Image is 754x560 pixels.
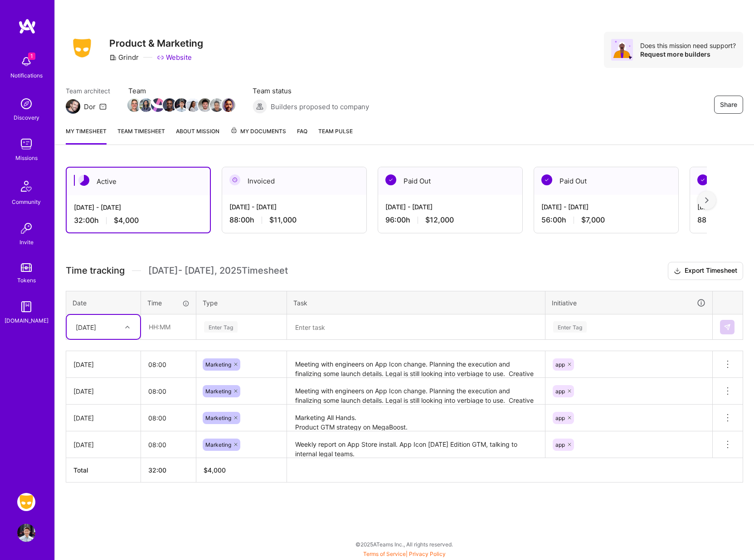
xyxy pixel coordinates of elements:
th: Total [66,458,141,483]
div: 32:00 h [74,216,203,225]
img: Team Member Avatar [222,98,235,112]
a: Team Member Avatar [199,97,211,113]
th: Task [287,291,545,314]
a: Team Member Avatar [152,97,164,113]
textarea: Marketing All Hands. Product GTM strategy on MegaBoost. App Icon first look this week, working wi... [288,406,544,430]
span: Builders proposed to company [271,102,369,111]
img: guide book [17,298,35,316]
span: $ 4,000 [204,466,226,474]
div: © 2025 ATeams Inc., All rights reserved. [54,533,754,555]
img: Invite [17,219,35,237]
a: About Mission [176,126,219,145]
a: Team timesheet [117,126,165,145]
img: Team Member Avatar [186,98,200,112]
div: Time [147,298,190,308]
div: Does this mission need support? [640,41,736,50]
div: [DATE] [73,360,133,369]
div: [DATE] - [DATE] [229,202,359,212]
textarea: Meeting with engineers on App Icon change. Planning the execution and finalizing some launch deta... [288,352,544,377]
span: My Documents [230,126,286,136]
button: Share [714,96,743,114]
div: Discovery [14,113,39,122]
div: [DATE] [73,413,133,423]
div: [DATE] - [DATE] [385,202,515,212]
img: Paid Out [541,174,552,185]
i: icon Chevron [125,325,130,329]
div: Tokens [17,275,36,285]
span: app [555,441,565,448]
span: app [555,415,565,421]
img: Team Member Avatar [139,98,153,112]
div: Grindr [109,53,139,62]
img: Team Member Avatar [151,98,165,112]
span: $4,000 [114,216,139,225]
textarea: Weekly report on App Store install. App Icon [DATE] Edition GTM, talking to internal legal teams. [288,432,544,457]
img: logo [18,18,36,34]
a: Team Member Avatar [223,97,234,113]
img: Community [15,175,37,197]
span: Marketing [205,388,231,395]
img: Grindr: Product & Marketing [17,493,35,511]
img: Company Logo [66,36,98,60]
a: Team Member Avatar [140,97,152,113]
img: tokens [21,263,32,272]
img: Active [78,175,89,186]
div: [DATE] [73,440,133,449]
div: 56:00 h [541,215,671,225]
a: Team Member Avatar [128,97,140,113]
input: HH:MM [141,406,196,430]
a: Terms of Service [363,550,406,557]
img: Invoiced [229,174,240,185]
div: [DOMAIN_NAME] [5,316,49,325]
span: $7,000 [581,215,605,225]
a: My Documents [230,126,286,145]
div: [DATE] [73,386,133,396]
div: Enter Tag [204,320,238,334]
img: bell [17,53,35,71]
img: Builders proposed to company [253,99,267,114]
span: $11,000 [269,215,297,225]
textarea: Meeting with engineers on App Icon change. Planning the execution and finalizing some launch deta... [288,379,544,404]
span: Team Pulse [318,128,353,135]
a: Team Pulse [318,126,353,145]
span: app [555,388,565,395]
div: [DATE] [76,322,96,332]
th: 32:00 [141,458,196,483]
span: Share [720,100,737,109]
img: Team Member Avatar [198,98,212,112]
span: [DATE] - [DATE] , 2025 Timesheet [148,265,288,276]
div: Active [67,168,210,195]
img: Team Architect [66,99,80,114]
input: HH:MM [141,352,196,377]
div: Invoiced [222,167,366,195]
span: app [555,361,565,368]
a: Grindr: Product & Marketing [15,493,38,511]
img: Team Member Avatar [175,98,188,112]
a: Team Member Avatar [187,97,199,113]
span: $12,000 [425,215,454,225]
div: Paid Out [534,167,678,195]
a: Team Member Avatar [211,97,223,113]
input: HH:MM [141,433,196,457]
img: right [705,197,709,203]
i: icon CompanyGray [109,54,117,61]
span: Team status [253,86,369,96]
span: 1 [28,53,35,60]
img: teamwork [17,135,35,153]
div: Dor [84,102,96,111]
img: Avatar [611,39,633,61]
span: Marketing [205,441,231,448]
div: Request more builders [640,50,736,58]
i: icon Download [674,266,681,276]
div: Invite [19,237,34,247]
div: 96:00 h [385,215,515,225]
div: [DATE] - [DATE] [74,203,203,212]
div: Enter Tag [553,320,587,334]
img: Submit [724,323,731,331]
div: [DATE] - [DATE] [541,202,671,212]
span: Time tracking [66,265,125,276]
h3: Product & Marketing [109,38,203,49]
div: Notifications [10,71,43,80]
img: discovery [17,95,35,113]
img: Paid Out [697,174,708,185]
